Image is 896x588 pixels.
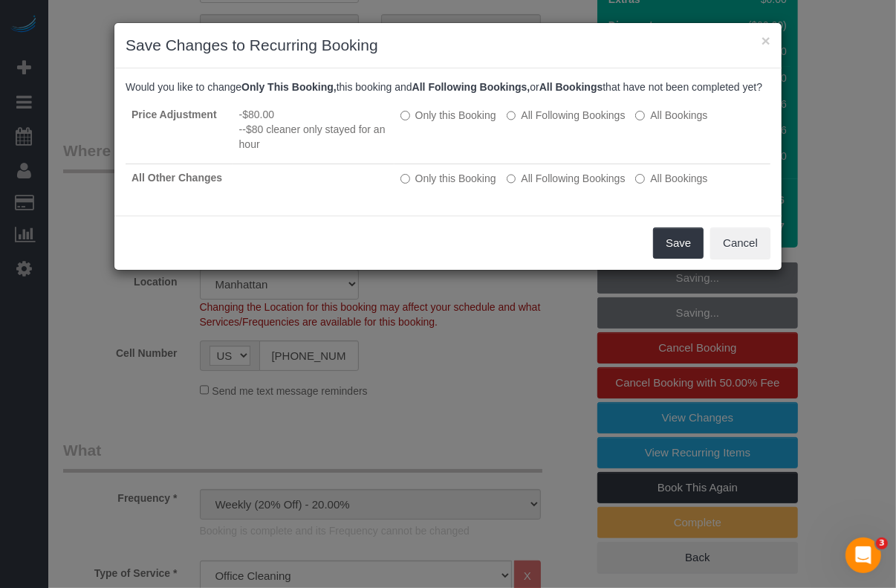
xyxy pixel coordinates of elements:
label: All bookings that have not been completed yet will be changed. [635,108,707,123]
h3: Save Changes to Recurring Booking [126,34,770,56]
b: Only This Booking, [241,81,337,93]
b: All Bookings [539,81,603,93]
label: This and all the bookings after it will be changed. [507,108,626,123]
button: × [762,33,770,48]
iframe: Intercom live chat [845,537,881,573]
b: All Following Bookings, [412,81,530,93]
label: All bookings that have not been completed yet will be changed. [635,171,707,186]
li: --$80 cleaner only stayed for an hour [239,122,389,152]
label: This and all the bookings after it will be changed. [507,171,626,186]
input: All Bookings [635,111,645,120]
input: All Bookings [635,174,645,184]
input: All Following Bookings [507,111,516,120]
label: All other bookings in the series will remain the same. [400,171,496,186]
input: Only this Booking [400,174,410,184]
button: Cancel [710,227,770,259]
strong: All Other Changes [132,172,222,184]
input: Only this Booking [400,111,410,120]
span: 3 [876,537,888,549]
button: Save [653,227,704,259]
strong: Price Adjustment [132,109,217,120]
label: All other bookings in the series will remain the same. [400,108,496,123]
li: -$80.00 [239,107,389,122]
p: Would you like to change this booking and or that have not been completed yet? [126,80,770,94]
input: All Following Bookings [507,174,516,184]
